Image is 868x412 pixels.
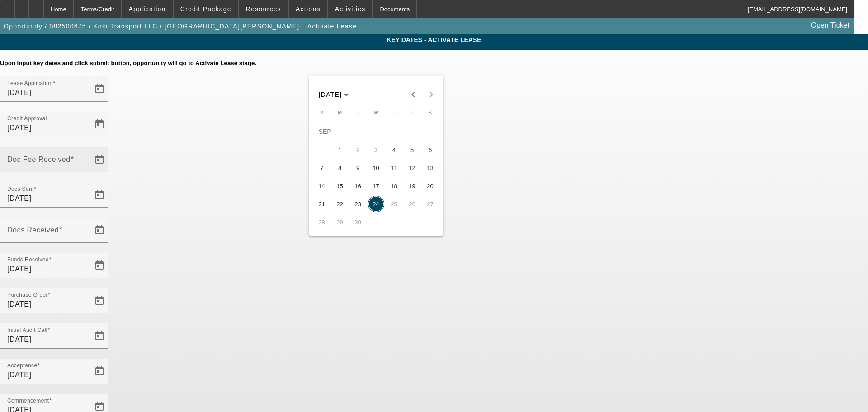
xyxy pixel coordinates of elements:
[331,213,349,231] button: September 29, 2025
[331,195,349,213] button: September 22, 2025
[367,177,385,195] button: September 17, 2025
[422,142,439,158] span: 6
[385,177,403,195] button: September 18, 2025
[349,159,367,177] button: September 9, 2025
[314,214,330,230] span: 28
[320,110,323,115] span: S
[338,110,342,115] span: M
[350,142,366,158] span: 2
[421,195,439,213] button: September 27, 2025
[315,86,353,103] button: Choose month and year
[404,160,420,176] span: 12
[404,142,420,158] span: 5
[368,178,384,194] span: 17
[332,142,348,158] span: 1
[410,110,414,115] span: F
[331,141,349,159] button: September 1, 2025
[313,123,439,141] td: SEP
[314,196,330,212] span: 21
[422,160,439,176] span: 13
[373,110,378,115] span: W
[349,195,367,213] button: September 23, 2025
[349,213,367,231] button: September 30, 2025
[422,178,439,194] span: 20
[385,159,403,177] button: September 11, 2025
[429,110,432,115] span: S
[392,110,396,115] span: T
[313,195,331,213] button: September 21, 2025
[404,178,420,194] span: 19
[422,196,439,212] span: 27
[332,214,348,230] span: 29
[313,159,331,177] button: September 7, 2025
[331,177,349,195] button: September 15, 2025
[386,160,402,176] span: 11
[386,196,402,212] span: 25
[403,177,421,195] button: September 19, 2025
[367,141,385,159] button: September 3, 2025
[368,142,384,158] span: 3
[331,159,349,177] button: September 8, 2025
[403,195,421,213] button: September 26, 2025
[404,85,422,104] button: Previous month
[385,141,403,159] button: September 4, 2025
[350,160,366,176] span: 9
[368,160,384,176] span: 10
[386,178,402,194] span: 18
[404,196,420,212] span: 26
[367,159,385,177] button: September 10, 2025
[421,177,439,195] button: September 20, 2025
[350,196,366,212] span: 23
[350,214,366,230] span: 30
[403,159,421,177] button: September 12, 2025
[368,196,384,212] span: 24
[314,178,330,194] span: 14
[421,159,439,177] button: September 13, 2025
[385,195,403,213] button: September 25, 2025
[356,110,359,115] span: T
[349,141,367,159] button: September 2, 2025
[367,195,385,213] button: September 24, 2025
[332,160,348,176] span: 8
[313,177,331,195] button: September 14, 2025
[332,196,348,212] span: 22
[386,142,402,158] span: 4
[319,91,342,98] span: [DATE]
[421,141,439,159] button: September 6, 2025
[332,178,348,194] span: 15
[350,178,366,194] span: 16
[314,160,330,176] span: 7
[313,213,331,231] button: September 28, 2025
[349,177,367,195] button: September 16, 2025
[403,141,421,159] button: September 5, 2025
